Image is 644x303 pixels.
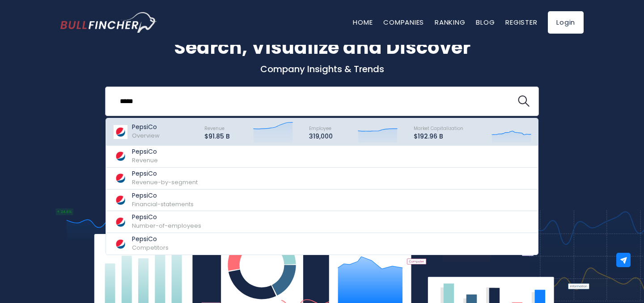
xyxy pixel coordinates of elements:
[204,125,225,132] span: Revenue
[204,133,230,140] p: $91.85 B
[414,133,463,140] p: $192.96 B
[476,17,495,27] a: Blog
[132,221,201,230] span: Number-of-employees
[106,168,538,190] a: PepsiCo Revenue-by-segment
[309,125,331,132] span: Employee
[132,156,158,164] span: Revenue
[518,95,530,107] img: search icon
[132,131,160,140] span: Overview
[383,17,424,27] a: Companies
[309,133,333,140] p: 319,000
[60,63,584,75] p: Company Insights & Trends
[106,233,538,255] a: PepsiCo Competitors
[132,148,158,156] p: PepsiCo
[60,33,584,61] h1: Search, Visualize and Discover
[106,190,538,212] a: PepsiCo Financial-statements
[60,134,584,143] p: What's trending
[60,12,157,33] a: Go to homepage
[353,17,373,27] a: Home
[60,12,157,33] img: Bullfincher logo
[132,235,169,243] p: PepsiCo
[132,123,160,131] p: PepsiCo
[435,17,465,27] a: Ranking
[132,243,169,252] span: Competitors
[132,178,198,186] span: Revenue-by-segment
[132,200,194,208] span: Financial-statements
[132,213,201,221] p: PepsiCo
[548,11,584,34] a: Login
[505,17,537,27] a: Register
[106,118,538,146] a: PepsiCo Overview Revenue $91.85 B Employee 319,000 Market Capitalization $192.96 B
[414,125,463,132] span: Market Capitalization
[132,170,198,177] p: PepsiCo
[132,192,194,199] p: PepsiCo
[106,146,538,168] a: PepsiCo Revenue
[106,211,538,233] a: PepsiCo Number-of-employees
